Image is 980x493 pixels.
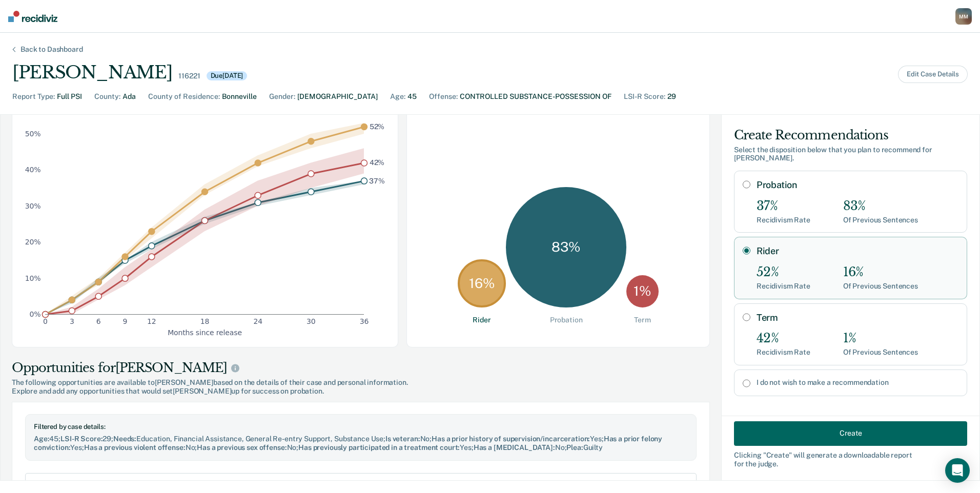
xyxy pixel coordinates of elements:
[432,435,590,443] span: Has a prior history of supervision/incarceration :
[8,11,57,22] img: Recidiviz
[123,317,128,325] text: 9
[757,348,810,357] div: Recidivism Rate
[12,62,172,83] div: [PERSON_NAME]
[113,435,136,443] span: Needs :
[94,91,120,102] div: County :
[757,265,810,280] div: 52%
[207,71,248,80] div: Due [DATE]
[25,238,41,246] text: 20%
[945,458,970,483] div: Open Intercom Messenger
[429,91,458,102] div: Offense :
[385,435,420,443] span: Is veteran :
[269,91,295,102] div: Gender :
[369,176,385,184] text: 37%
[390,91,405,102] div: Age :
[12,91,55,102] div: Report Type :
[12,360,710,376] div: Opportunities for [PERSON_NAME]
[757,312,958,323] label: Term
[370,122,385,131] text: 52%
[734,127,967,143] div: Create Recommendations
[757,199,810,214] div: 37%
[43,317,369,325] g: x-axis tick label
[407,91,417,102] div: 45
[147,317,156,325] text: 12
[369,122,385,185] g: text
[84,443,186,451] span: Has a previous violent offense :
[550,316,583,324] div: Probation
[200,317,210,325] text: 18
[898,66,968,83] button: Edit Case Details
[843,348,918,357] div: Of Previous Sentences
[843,216,918,224] div: Of Previous Sentences
[34,435,662,451] span: Has a prior felony conviction :
[25,130,41,138] text: 50%
[458,259,506,307] div: 16 %
[843,265,918,280] div: 16%
[25,166,41,174] text: 40%
[34,435,688,452] div: 45 ; 29 ; Education, Financial Assistance, General Re-entry Support, Substance Use ; No ; Yes ; Y...
[12,378,710,387] span: The following opportunities are available to [PERSON_NAME] based on the details of their case and...
[30,310,41,318] text: 0%
[566,443,583,451] span: Plea :
[757,179,958,191] label: Probation
[955,8,972,25] button: MM
[45,123,364,314] g: area
[168,328,242,336] g: x-axis label
[70,317,74,325] text: 3
[178,72,200,80] div: 116221
[757,216,810,224] div: Recidivism Rate
[34,435,49,443] span: Age :
[122,91,136,102] div: Ada
[624,91,665,102] div: LSI-R Score :
[307,317,316,325] text: 30
[843,199,918,214] div: 83%
[297,91,378,102] div: [DEMOGRAPHIC_DATA]
[57,91,82,102] div: Full PSI
[360,317,369,325] text: 36
[734,146,967,163] div: Select the disposition below that you plan to recommend for [PERSON_NAME] .
[626,275,659,307] div: 1 %
[843,331,918,346] div: 1%
[12,387,710,396] span: Explore and add any opportunities that would set [PERSON_NAME] up for success on probation.
[843,282,918,291] div: Of Previous Sentences
[43,124,367,317] g: dot
[253,317,262,325] text: 24
[634,316,650,324] div: Term
[25,201,41,210] text: 30%
[473,316,491,324] div: Rider
[222,91,257,102] div: Bonneville
[757,331,810,346] div: 42%
[96,317,101,325] text: 6
[8,45,95,54] div: Back to Dashboard
[370,158,385,167] text: 42%
[734,450,967,468] div: Clicking " Create " will generate a downloadable report for the judge.
[667,91,676,102] div: 29
[197,443,287,451] span: Has a previous sex offense :
[955,8,972,25] div: M M
[757,282,810,291] div: Recidivism Rate
[168,328,242,336] text: Months since release
[298,443,460,451] span: Has previously participated in a treatment court :
[734,421,967,445] button: Create
[43,317,48,325] text: 0
[34,423,688,431] div: Filtered by case details:
[757,245,958,257] label: Rider
[460,91,611,102] div: CONTROLLED SUBSTANCE-POSSESSION OF
[25,274,41,282] text: 10%
[60,435,103,443] span: LSI-R Score :
[148,91,220,102] div: County of Residence :
[25,130,41,318] g: y-axis tick label
[506,187,626,307] div: 83 %
[474,443,555,451] span: Has a [MEDICAL_DATA] :
[757,378,958,387] label: I do not wish to make a recommendation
